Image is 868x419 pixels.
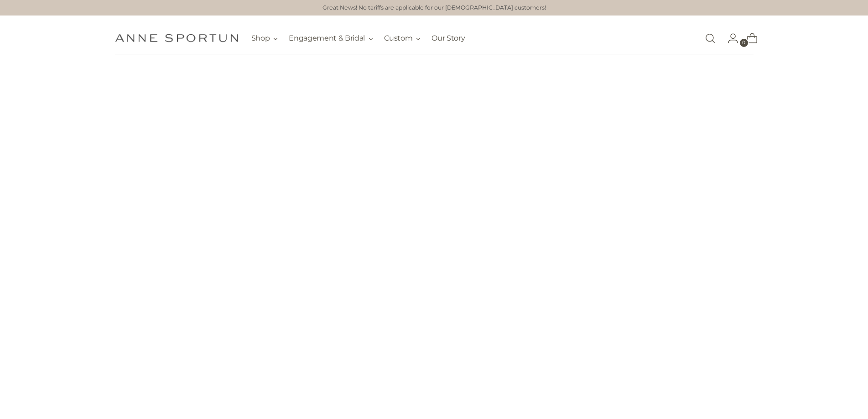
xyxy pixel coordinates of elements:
[115,34,238,42] a: Anne Sportun Fine Jewellery
[251,28,278,48] button: Shop
[431,28,465,48] a: Our Story
[720,29,738,47] a: Go to the account page
[322,4,546,12] a: Great News! No tariffs are applicable for our [DEMOGRAPHIC_DATA] customers!
[384,28,421,48] button: Custom
[740,39,748,47] span: 0
[289,28,373,48] button: Engagement & Bridal
[739,29,758,47] a: Open cart modal
[701,29,719,47] a: Open search modal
